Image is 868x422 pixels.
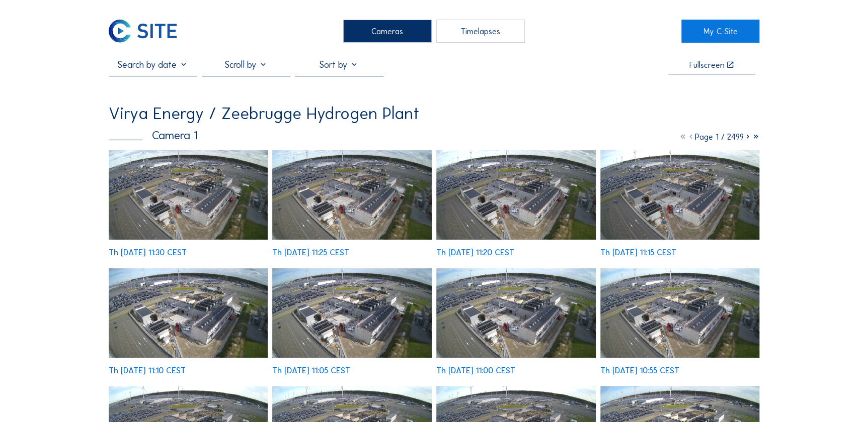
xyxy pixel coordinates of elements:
img: image_53411589 [600,268,760,358]
div: Virya Energy / Zeebrugge Hydrogen Plant [109,105,420,122]
img: image_53412649 [109,150,268,240]
a: C-SITE Logo [109,20,187,42]
img: image_53412095 [109,268,268,358]
img: image_53412370 [436,150,596,240]
div: Camera 1 [109,130,198,141]
div: Th [DATE] 11:05 CEST [272,366,350,374]
input: Search by date 󰅀 [109,59,197,70]
div: Th [DATE] 11:15 CEST [600,248,676,256]
div: Timelapses [436,20,525,42]
img: image_53412508 [272,150,432,240]
img: image_53411754 [436,268,596,358]
div: Fullscreen [689,61,724,69]
span: Page 1 / 2499 [694,132,743,142]
div: Th [DATE] 11:30 CEST [109,248,187,256]
img: image_53412234 [600,150,760,240]
div: Th [DATE] 11:20 CEST [436,248,514,256]
img: C-SITE Logo [109,20,177,42]
img: image_53411946 [272,268,432,358]
div: Cameras [343,20,432,42]
a: My C-Site [681,20,759,42]
div: Th [DATE] 11:00 CEST [436,366,515,374]
div: Th [DATE] 11:25 CEST [272,248,349,256]
div: Th [DATE] 10:55 CEST [600,366,679,374]
div: Th [DATE] 11:10 CEST [109,366,186,374]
